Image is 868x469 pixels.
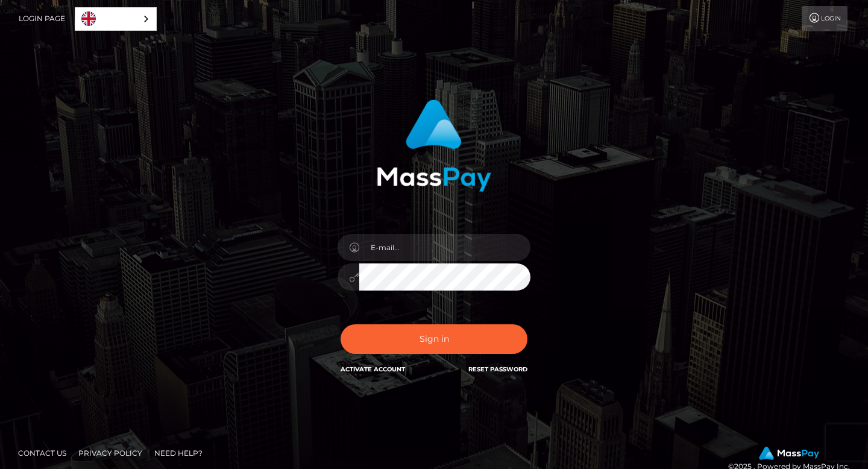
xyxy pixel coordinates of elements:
a: Login Page [19,6,65,31]
a: Reset Password [468,365,527,373]
div: Language [75,7,157,31]
input: E-mail... [359,234,530,261]
img: MassPay [759,447,819,460]
a: Login [802,6,848,31]
img: MassPay Login [377,99,491,192]
a: Activate Account [341,365,405,373]
a: Need Help? [149,444,207,462]
a: English [75,8,156,30]
a: Contact Us [13,444,71,462]
a: Privacy Policy [74,444,147,462]
aside: Language selected: English [75,7,157,31]
button: Sign in [341,324,527,354]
